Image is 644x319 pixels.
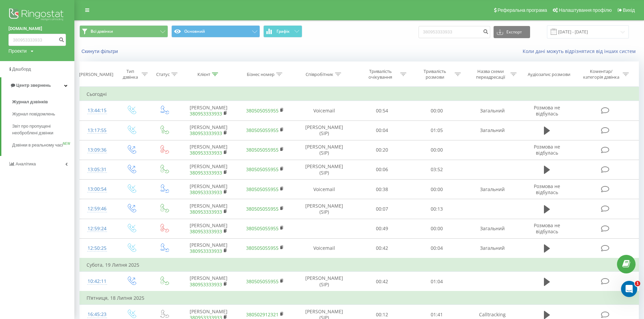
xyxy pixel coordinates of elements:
[528,72,570,77] div: Аудіозапис розмови
[534,104,560,117] span: Розмова не відбулась
[12,139,74,151] a: Дзвінки в реальному часіNEW
[293,272,355,292] td: [PERSON_NAME] (SIP)
[156,72,170,77] div: Статус
[355,180,409,199] td: 00:38
[180,180,237,199] td: [PERSON_NAME]
[635,281,640,286] span: 1
[534,143,560,156] span: Розмова не відбулась
[417,69,453,80] div: Тривалість розмови
[80,87,639,101] td: Сьогодні
[246,225,279,232] a: 380505055955
[419,26,490,38] input: Пошук за номером
[293,238,355,258] td: Voicemail
[87,104,108,117] div: 13:44:15
[409,238,464,258] td: 00:04
[409,272,464,292] td: 01:04
[246,147,279,153] a: 380505055955
[621,281,637,297] iframe: Intercom live chat
[8,25,66,32] a: [DOMAIN_NAME]
[559,7,612,13] span: Налаштування профілю
[1,77,74,94] a: Центр звернень
[180,160,237,179] td: [PERSON_NAME]
[355,121,409,140] td: 00:04
[190,248,222,254] a: 380953333933
[534,222,560,235] span: Розмова не відбулась
[80,258,639,272] td: Субота, 19 Липня 2025
[581,69,621,80] div: Коментар/категорія дзвінка
[8,7,66,24] img: Ringostat logo
[409,219,464,238] td: 00:00
[87,222,108,235] div: 12:59:24
[355,199,409,219] td: 00:07
[409,101,464,121] td: 00:00
[246,166,279,172] a: 380505055955
[473,69,509,80] div: Назва схеми переадресації
[409,121,464,140] td: 01:05
[464,219,521,238] td: Загальний
[263,25,302,37] button: Графік
[12,96,74,108] a: Журнал дзвінків
[246,245,279,251] a: 380505055955
[523,48,639,54] a: Коли дані можуть відрізнятися вiд інших систем
[12,108,74,120] a: Журнал повідомлень
[246,127,279,133] a: 380505055955
[121,69,140,80] div: Тип дзвінка
[464,180,521,199] td: Загальний
[180,272,237,292] td: [PERSON_NAME]
[87,143,108,157] div: 13:09:36
[12,111,55,117] span: Журнал повідомлень
[190,209,222,215] a: 380953333933
[87,275,108,288] div: 10:42:11
[362,69,399,80] div: Тривалість очікування
[464,101,521,121] td: Загальний
[534,183,560,195] span: Розмова не відбулась
[180,101,237,121] td: [PERSON_NAME]
[87,124,108,137] div: 13:17:55
[79,48,121,54] button: Скинути фільтри
[293,140,355,160] td: [PERSON_NAME] (SIP)
[79,72,113,77] div: [PERSON_NAME]
[247,72,275,77] div: Бізнес номер
[498,7,547,13] span: Реферальна програма
[12,120,74,139] a: Звіт про пропущені необроблені дзвінки
[190,189,222,195] a: 380953333933
[355,219,409,238] td: 00:49
[355,160,409,179] td: 00:06
[171,25,260,37] button: Основний
[355,101,409,121] td: 00:54
[464,121,521,140] td: Загальний
[197,72,210,77] div: Клієнт
[246,311,279,318] a: 380502912321
[190,169,222,176] a: 380953333933
[464,238,521,258] td: Загальний
[293,121,355,140] td: [PERSON_NAME] (SIP)
[409,180,464,199] td: 00:00
[16,83,51,88] span: Центр звернень
[293,180,355,199] td: Voicemail
[277,29,290,34] span: Графік
[190,281,222,288] a: 380953333933
[494,26,530,38] button: Експорт
[246,186,279,192] a: 380505055955
[180,219,237,238] td: [PERSON_NAME]
[409,160,464,179] td: 03:52
[355,140,409,160] td: 00:20
[409,140,464,160] td: 00:00
[190,150,222,156] a: 380953333933
[12,67,31,72] span: Дашборд
[87,163,108,176] div: 13:05:31
[180,238,237,258] td: [PERSON_NAME]
[12,142,63,149] span: Дзвінки в реальному часі
[293,199,355,219] td: [PERSON_NAME] (SIP)
[355,272,409,292] td: 00:42
[80,291,639,305] td: П’ятниця, 18 Липня 2025
[87,183,108,196] div: 13:00:54
[190,130,222,136] a: 380953333933
[180,140,237,160] td: [PERSON_NAME]
[190,228,222,235] a: 380953333933
[246,206,279,212] a: 380505055955
[79,25,168,37] button: Всі дзвінки
[246,278,279,285] a: 380505055955
[87,242,108,255] div: 12:50:25
[12,123,71,136] span: Звіт про пропущені необроблені дзвінки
